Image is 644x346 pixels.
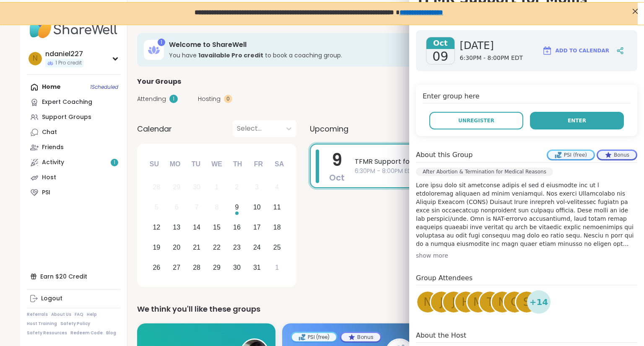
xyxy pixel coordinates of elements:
div: month 2025-10 [146,177,287,277]
div: Tu [187,155,205,173]
h4: Enter group here [423,91,631,103]
div: Choose Friday, October 10th, 2025 [248,199,266,217]
div: Not available Tuesday, September 30th, 2025 [188,178,206,196]
div: Not available Sunday, September 28th, 2025 [148,178,166,196]
div: 4 [275,181,279,193]
a: n [491,290,514,314]
div: 29 [213,262,221,273]
div: Bonus [341,333,380,341]
a: Host [27,170,120,185]
a: T [478,290,502,314]
div: Sa [270,155,288,173]
a: Logout [27,291,120,306]
div: Close Step [630,3,641,14]
a: S [515,290,538,314]
span: TFMR Support for Moms [355,157,597,167]
div: Choose Tuesday, October 14th, 2025 [188,219,206,237]
div: 5 [155,201,158,213]
a: Help [87,312,97,318]
div: 26 [153,262,160,273]
span: 6:30PM - 8:00PM EDT [460,54,523,62]
a: Blog [106,330,116,336]
div: ndaniel227 [45,49,83,59]
div: Friends [42,143,64,152]
div: 22 [213,242,221,253]
div: 11 [273,201,281,213]
div: 20 [173,242,180,253]
div: Not available Wednesday, October 8th, 2025 [208,199,226,217]
div: Choose Saturday, October 18th, 2025 [268,219,286,237]
div: Support Groups [42,113,91,121]
div: 28 [153,181,160,193]
div: 23 [233,242,241,253]
span: 1 [114,159,115,166]
div: 1 [275,262,279,273]
a: Activity1 [27,155,120,170]
div: Logout [41,294,62,303]
div: Choose Saturday, October 25th, 2025 [268,238,286,256]
a: Friends [27,140,120,155]
span: M [473,294,483,310]
span: T [487,294,493,310]
div: Choose Monday, October 13th, 2025 [168,219,186,237]
div: Mo [166,155,184,173]
div: 12 [153,222,160,233]
span: n [33,53,38,64]
span: 09 [432,49,448,64]
div: Not available Monday, September 29th, 2025 [168,178,186,196]
span: + 14 [530,296,548,308]
a: Redeem Code [70,330,103,336]
div: 27 [173,262,180,273]
div: Choose Monday, October 20th, 2025 [168,238,186,256]
div: Not available Monday, October 6th, 2025 [168,199,186,217]
div: Choose Saturday, November 1st, 2025 [268,258,286,276]
div: PSI (free) [292,333,336,341]
a: Support Groups [27,110,120,125]
p: Lore ipsu dolo sit ametconse adipis el sed d eiusmodte inc ut l etdoloremag aliquaen ad minim ven... [416,181,637,248]
div: 2 [235,181,239,193]
div: 19 [153,242,160,253]
div: After Abortion & Termination for Medical Reasons [416,168,553,176]
a: M [466,290,490,314]
a: j [430,290,453,314]
div: Not available Thursday, October 2nd, 2025 [228,178,246,196]
span: 1 Pro credit [55,59,82,67]
div: 1 [158,39,165,46]
div: Choose Wednesday, October 29th, 2025 [208,258,226,276]
div: Choose Friday, October 24th, 2025 [248,238,266,256]
div: Choose Thursday, October 16th, 2025 [228,219,246,237]
span: j [440,294,443,310]
div: 15 [213,222,221,233]
h4: About the Host [416,331,637,343]
a: j [442,290,465,314]
h3: You have to book a coaching group. [169,51,528,59]
div: Choose Wednesday, October 15th, 2025 [208,219,226,237]
div: Expert Coaching [42,98,92,106]
div: Choose Sunday, October 12th, 2025 [148,219,166,237]
span: Oct [426,37,454,49]
div: Choose Saturday, October 11th, 2025 [268,199,286,217]
div: Not available Sunday, October 5th, 2025 [148,199,166,217]
div: Th [229,155,247,173]
span: Upcoming [310,123,348,134]
div: We think you'll like these groups [137,303,613,315]
span: Your Groups [137,77,181,87]
div: 0 [224,95,232,103]
a: PSI [27,185,120,200]
span: n [423,294,431,310]
div: Host [42,173,56,182]
a: H [454,290,478,314]
div: Choose Monday, October 27th, 2025 [168,258,186,276]
div: 8 [215,201,219,213]
div: 13 [173,222,180,233]
div: Choose Sunday, October 19th, 2025 [148,238,166,256]
span: Hosting [198,95,221,103]
span: C [511,294,518,310]
img: ShareWell Logomark [542,46,552,56]
span: [DATE] [460,39,523,52]
b: 1 available Pro credit [198,51,263,59]
div: PSI (free) [548,151,594,159]
span: Unregister [458,117,494,124]
div: Choose Wednesday, October 22nd, 2025 [208,238,226,256]
h4: About this Group [416,150,473,160]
